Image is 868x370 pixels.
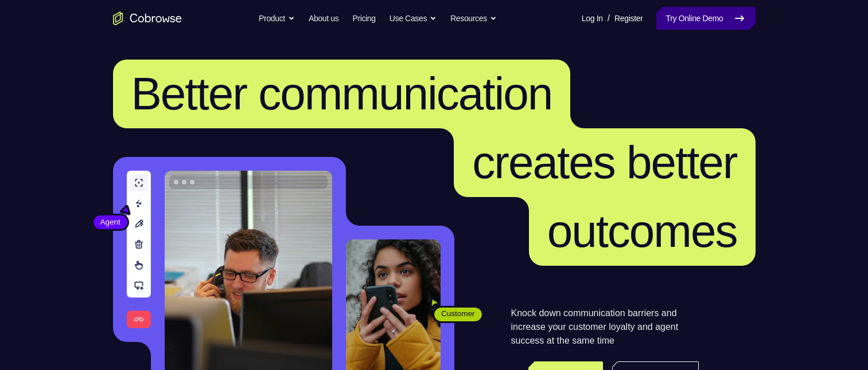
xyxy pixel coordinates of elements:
a: Go to the home page [113,11,182,25]
a: Register [614,7,643,30]
span: outcomes [547,206,737,257]
span: creates better [472,137,737,188]
a: Try Online Demo [656,7,755,30]
span: Better communication [131,68,552,119]
span: / [608,11,610,25]
button: Resources [450,7,497,30]
a: About us [309,7,338,30]
button: Use Cases [390,7,437,30]
p: Knock down communication barriers and increase your customer loyalty and agent success at the sam... [511,306,699,348]
button: Product [259,7,295,30]
a: Pricing [352,7,375,30]
a: Log In [582,7,603,30]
